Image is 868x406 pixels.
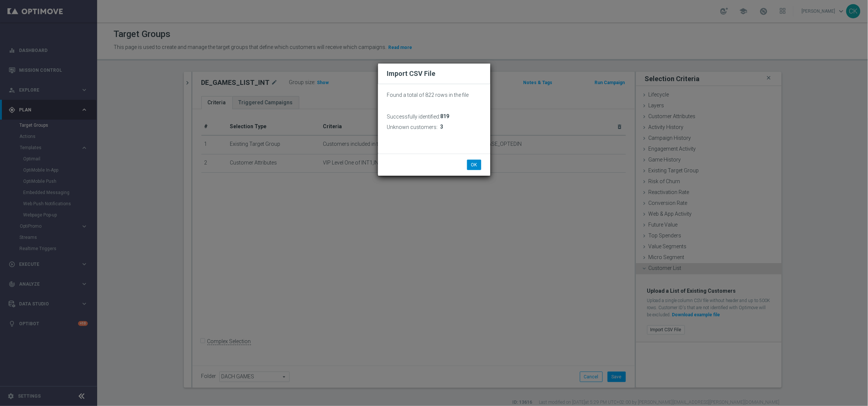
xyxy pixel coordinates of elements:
p: Found a total of 822 rows in the file [387,92,481,98]
span: 3 [441,124,444,130]
button: OK [467,160,481,170]
span: 819 [441,113,450,120]
h2: Import CSV File [387,69,481,78]
h3: Unknown customers: [387,124,438,130]
h3: Successfully identified: [387,113,441,120]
